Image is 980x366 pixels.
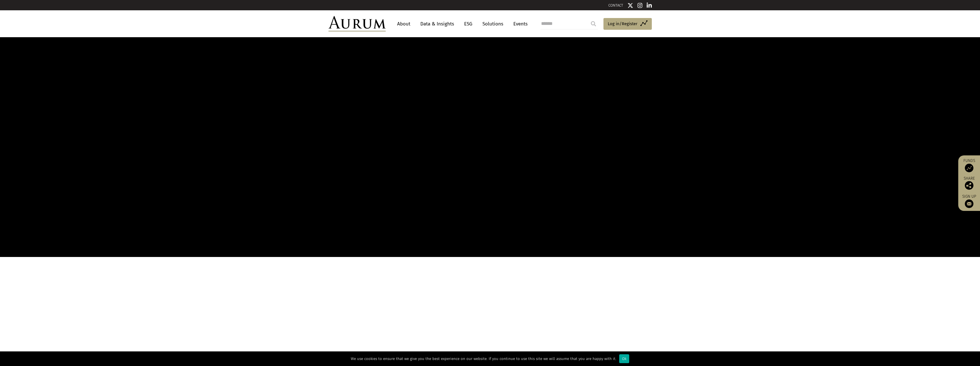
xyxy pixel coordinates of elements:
[961,177,977,190] div: Share
[608,20,638,27] span: Log in/Register
[603,18,652,30] a: Log in/Register
[417,19,457,29] a: Data & Insights
[965,199,973,208] img: Sign up to our newsletter
[394,19,413,29] a: About
[461,19,475,29] a: ESG
[638,3,643,8] img: Instagram icon
[619,354,629,363] div: Ok
[480,19,506,29] a: Solutions
[965,181,973,190] img: Share this post
[588,18,599,29] input: Submit
[647,3,652,8] img: Linkedin icon
[627,3,633,8] img: Twitter icon
[965,164,973,172] img: Access Funds
[608,3,623,7] a: CONTACT
[961,158,977,172] a: Funds
[510,19,528,29] a: Events
[961,194,977,208] a: Sign up
[328,16,386,31] img: Aurum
